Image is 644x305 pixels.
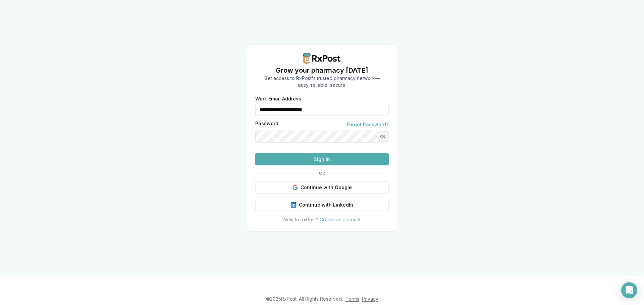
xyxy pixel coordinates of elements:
label: Work Email Address [255,96,389,101]
span: OR [316,171,328,176]
div: Open Intercom Messenger [621,282,637,298]
h1: Grow your pharmacy [DATE] [264,66,380,75]
button: Continue with Google [255,181,389,194]
a: Create an account [320,217,361,222]
img: LinkedIn [291,202,296,208]
a: Forgot Password? [347,121,389,128]
a: Privacy [362,296,378,302]
p: Get access to RxPost's trusted pharmacy network— easy, reliable, secure. [264,75,380,88]
span: New to RxPost? [283,217,318,222]
button: Show password [377,131,389,143]
img: Google [292,185,298,190]
label: Password [255,121,278,128]
a: Terms [345,296,359,302]
button: Sign In [255,153,389,165]
button: Continue with LinkedIn [255,199,389,211]
img: RxPost Logo [301,53,343,64]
